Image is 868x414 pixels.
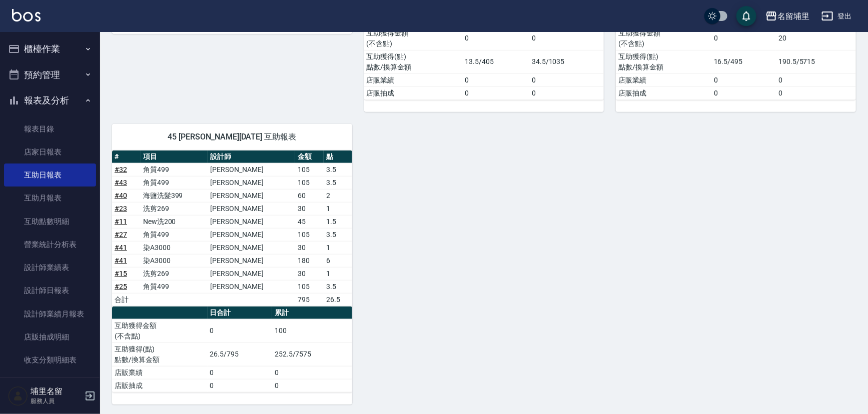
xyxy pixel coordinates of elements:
td: 0 [208,379,272,392]
a: #25 [115,282,127,290]
td: 0 [711,26,776,50]
td: [PERSON_NAME] [208,280,295,293]
td: 0 [776,73,856,86]
a: 設計師業績月報表 [4,302,96,325]
button: 登出 [817,7,856,25]
table: a dense table [112,306,352,392]
td: [PERSON_NAME] [208,189,295,202]
a: 店家日報表 [4,140,96,163]
td: 互助獲得(點) 點數/換算金額 [616,50,711,73]
td: 染A3000 [141,241,208,254]
td: 店販業績 [616,73,711,86]
a: 設計師日報表 [4,279,96,302]
button: 櫃檯作業 [4,36,96,62]
td: [PERSON_NAME] [208,228,295,241]
td: 30 [295,202,324,215]
table: a dense table [364,14,604,100]
table: a dense table [616,14,856,100]
h5: 埔里名留 [31,386,82,396]
p: 服務人員 [31,396,82,405]
td: [PERSON_NAME] [208,267,295,280]
td: 1 [324,267,352,280]
a: #15 [115,269,127,277]
th: 累計 [272,306,352,319]
td: 0 [208,319,272,342]
th: 設計師 [208,150,295,163]
td: 洗剪269 [141,267,208,280]
td: 13.5/405 [463,50,530,73]
td: 角質499 [141,228,208,241]
td: 3.5 [324,163,352,176]
span: 45 [PERSON_NAME][DATE] 互助報表 [124,132,340,142]
button: 預約管理 [4,62,96,88]
td: 190.5/5715 [776,50,856,73]
td: 30 [295,241,324,254]
td: 店販業績 [112,366,208,379]
td: 店販抽成 [616,86,711,99]
td: 105 [295,176,324,189]
td: 互助獲得(點) 點數/換算金額 [112,342,208,366]
div: 名留埔里 [777,10,809,22]
td: 0 [463,73,530,86]
td: 店販抽成 [364,86,463,99]
td: 染A3000 [141,254,208,267]
td: 2 [324,189,352,202]
td: 105 [295,280,324,293]
td: 34.5/1035 [529,50,604,73]
a: #41 [115,256,127,264]
td: 互助獲得金額 (不含點) [112,319,208,342]
a: 互助日報表 [4,163,96,186]
td: 0 [711,73,776,86]
td: 20 [776,26,856,50]
td: 1.5 [324,215,352,228]
button: save [736,6,756,26]
td: 30 [295,267,324,280]
a: 報表目錄 [4,117,96,140]
td: 互助獲得(點) 點數/換算金額 [364,50,463,73]
td: [PERSON_NAME] [208,215,295,228]
td: 0 [529,86,604,99]
td: 0 [272,366,352,379]
th: 點 [324,150,352,163]
td: 海鹽洗髮399 [141,189,208,202]
a: #11 [115,217,127,225]
td: 互助獲得金額 (不含點) [364,26,463,50]
button: 名留埔里 [761,6,813,26]
td: 0 [711,86,776,99]
td: 店販業績 [364,73,463,86]
th: 金額 [295,150,324,163]
a: #43 [115,178,127,186]
a: 互助月報表 [4,186,96,209]
td: 16.5/495 [711,50,776,73]
td: 26.5 [324,293,352,306]
a: #27 [115,230,127,238]
td: 店販抽成 [112,379,208,392]
th: 日合計 [208,306,272,319]
td: 45 [295,215,324,228]
td: 26.5/795 [208,342,272,366]
td: 互助獲得金額 (不含點) [616,26,711,50]
td: 105 [295,228,324,241]
a: 互助點數明細 [4,210,96,233]
td: 3.5 [324,280,352,293]
td: 3.5 [324,176,352,189]
a: 收支分類明細表 [4,348,96,371]
td: [PERSON_NAME] [208,241,295,254]
td: 60 [295,189,324,202]
td: [PERSON_NAME] [208,176,295,189]
a: #32 [115,165,127,173]
td: 0 [208,366,272,379]
td: 3.5 [324,228,352,241]
td: 0 [272,379,352,392]
td: 角質499 [141,163,208,176]
td: 795 [295,293,324,306]
th: # [112,150,141,163]
img: Person [8,386,28,406]
td: 0 [463,26,530,50]
td: 6 [324,254,352,267]
td: New洗200 [141,215,208,228]
td: [PERSON_NAME] [208,254,295,267]
td: 洗剪269 [141,202,208,215]
th: 項目 [141,150,208,163]
a: #23 [115,204,127,212]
